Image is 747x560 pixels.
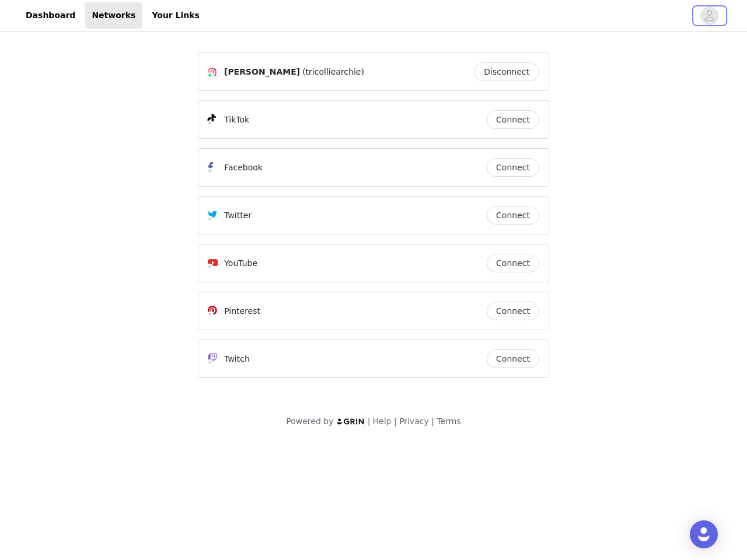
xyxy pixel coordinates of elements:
[19,2,82,29] a: Dashboard
[224,353,250,365] p: Twitch
[145,2,207,29] a: Your Links
[399,416,429,426] a: Privacy
[224,209,252,222] p: Twitter
[487,254,539,272] button: Connect
[487,349,539,368] button: Connect
[286,416,333,426] span: Powered by
[474,62,539,81] button: Disconnect
[394,416,397,426] span: |
[208,68,217,77] img: Instagram Icon
[690,520,718,548] div: Open Intercom Messenger
[368,416,371,426] span: |
[85,2,142,29] a: Networks
[431,416,434,426] span: |
[224,257,257,269] p: YouTube
[437,416,460,426] a: Terms
[704,6,715,25] div: avatar
[487,206,539,225] button: Connect
[224,305,260,317] p: Pinterest
[336,418,365,425] img: logo
[224,114,249,126] p: TikTok
[487,110,539,129] button: Connect
[302,66,364,78] span: (tricolliearchie)
[487,302,539,320] button: Connect
[224,66,300,78] span: [PERSON_NAME]
[487,158,539,177] button: Connect
[373,416,392,426] a: Help
[224,162,263,174] p: Facebook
